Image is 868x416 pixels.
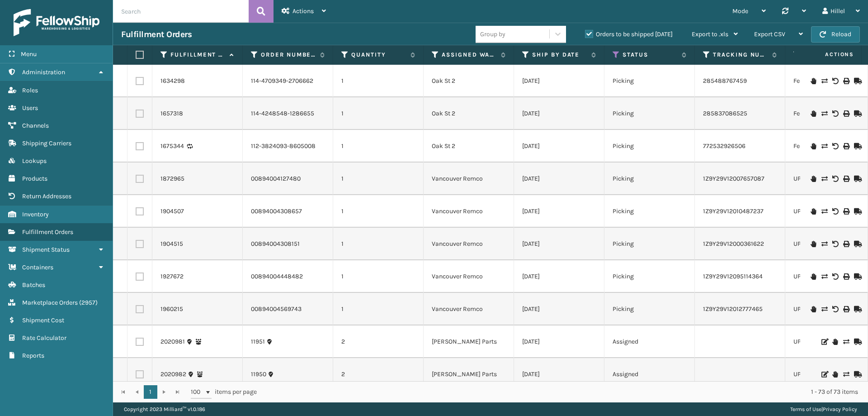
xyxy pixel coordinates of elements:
i: Mark as Shipped [854,371,859,378]
a: 2020982 [160,370,186,379]
a: 1Z9Y29V12000361622 [703,240,764,248]
i: Change shipping [821,176,827,182]
span: Shipment Cost [22,316,64,324]
label: Tracking Number [713,51,768,59]
a: 1872965 [160,174,184,183]
label: Orders to be shipped [DATE] [585,30,673,38]
img: logo [14,9,99,36]
i: On Hold [811,273,816,280]
td: Assigned [604,325,695,358]
i: Print Label [843,176,849,182]
label: Assigned Warehouse [442,51,496,59]
div: | [790,402,857,416]
td: 1 [333,130,424,163]
span: Rate Calculator [22,334,66,342]
td: Picking [604,228,695,260]
a: 1Z9Y29V12095114364 [703,273,763,280]
td: Picking [604,130,695,163]
span: items per page [191,385,257,399]
td: [DATE] [514,130,604,163]
a: 00894004308151 [251,239,300,249]
a: 00894004448482 [251,272,303,281]
td: [PERSON_NAME] Parts [424,358,514,391]
td: 1 [333,293,424,325]
i: Void Label [832,241,838,247]
i: Print Label [843,110,849,117]
span: Lookups [22,157,47,165]
i: On Hold [832,371,838,378]
i: Change shipping [821,208,827,215]
td: Oak St 2 [424,97,514,130]
h3: Fulfillment Orders [121,29,192,40]
td: 1 [333,163,424,195]
i: Mark as Shipped [854,241,859,247]
span: Menu [21,50,37,58]
td: [DATE] [514,358,604,391]
a: 1634298 [160,77,185,86]
a: 1675344 [160,142,184,151]
i: On Hold [811,241,816,247]
div: Group by [480,29,505,39]
a: 1927672 [160,272,184,281]
span: Containers [22,263,53,271]
span: Administration [22,68,65,76]
td: 2 [333,358,424,391]
span: ( 2957 ) [79,299,98,306]
i: Void Label [832,78,838,84]
i: Print Label [843,241,849,247]
td: 1 [333,260,424,293]
td: Picking [604,97,695,130]
span: Batches [22,281,45,289]
i: Change shipping [821,273,827,280]
i: Change shipping [821,306,827,312]
td: [PERSON_NAME] Parts [424,325,514,358]
i: Mark as Shipped [854,273,859,280]
i: Void Label [832,110,838,117]
td: Picking [604,195,695,228]
td: Picking [604,293,695,325]
span: Mode [732,7,748,15]
td: Oak St 2 [424,65,514,97]
td: Assigned [604,358,695,391]
label: Ship By Date [532,51,587,59]
td: Picking [604,65,695,97]
a: 1Z9Y29V12012777465 [703,305,763,313]
i: On Hold [832,339,838,345]
a: 1657318 [160,109,183,118]
div: 1 - 73 of 73 items [269,387,858,397]
i: Change shipping [821,78,827,84]
i: On Hold [811,78,816,84]
i: Mark as Shipped [854,78,859,84]
td: Vancouver Remco [424,293,514,325]
i: Mark as Shipped [854,339,859,345]
i: Mark as Shipped [854,110,859,117]
td: [DATE] [514,228,604,260]
i: Print Label [843,208,849,215]
span: Shipping Carriers [22,139,71,147]
i: Print Label [843,273,849,280]
td: Vancouver Remco [424,195,514,228]
a: 285837086525 [703,110,747,117]
span: Export CSV [754,30,785,38]
a: 114-4709349-2706662 [251,77,313,86]
a: 114-4248548-1286655 [251,109,314,118]
i: Change shipping [843,371,849,378]
label: Status [623,51,677,59]
span: Actions [797,47,859,62]
td: [DATE] [514,293,604,325]
i: On Hold [811,306,816,312]
td: [DATE] [514,325,604,358]
i: On Hold [811,143,816,149]
td: 1 [333,97,424,130]
i: Edit [821,371,827,378]
i: Void Label [832,143,838,149]
td: 1 [333,65,424,97]
span: Actions [292,7,314,15]
i: Print Label [843,306,849,312]
td: Picking [604,260,695,293]
a: 1904507 [160,207,184,216]
i: On Hold [811,110,816,117]
span: Return Addresses [22,192,71,200]
span: Fulfillment Orders [22,228,73,236]
a: 00894004308657 [251,207,302,216]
